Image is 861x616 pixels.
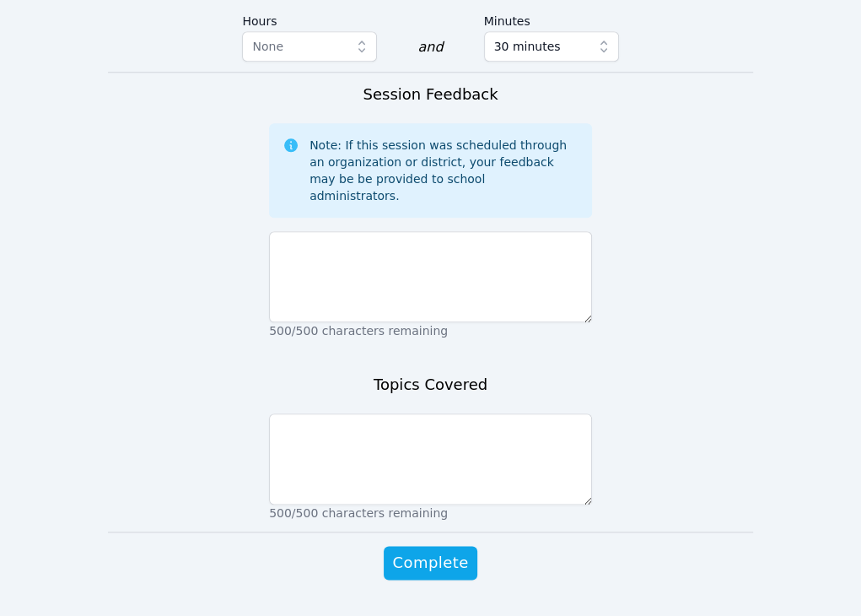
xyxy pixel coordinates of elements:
h3: Session Feedback [363,83,498,106]
button: Complete [384,546,476,580]
label: Minutes [484,6,619,31]
span: 30 minutes [494,36,561,57]
p: 500/500 characters remaining [269,322,592,339]
label: Hours [242,6,377,31]
h3: Topics Covered [374,373,487,397]
p: 500/500 characters remaining [269,505,592,521]
div: Note: If this session was scheduled through an organization or district, your feedback may be be ... [309,137,578,204]
div: and [417,37,443,57]
button: 30 minutes [484,31,619,62]
span: None [252,40,283,53]
button: None [242,31,377,62]
span: Complete [392,551,468,575]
